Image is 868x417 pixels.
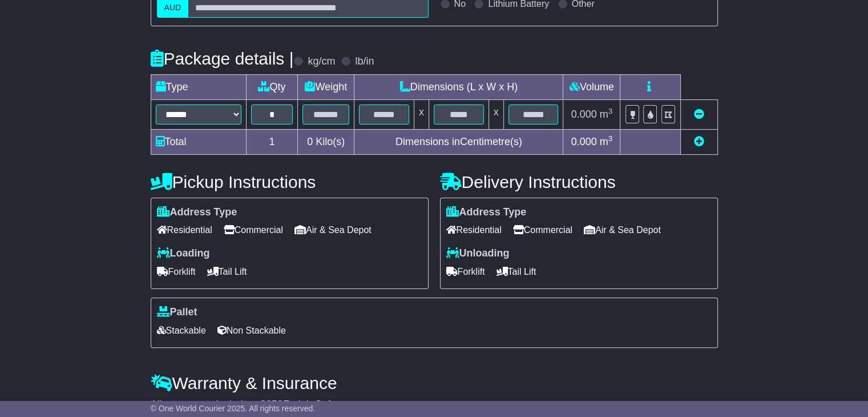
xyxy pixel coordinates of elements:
td: Kilo(s) [298,129,354,154]
td: x [488,99,503,129]
span: Residential [157,221,212,239]
span: 0.000 [571,109,597,120]
td: Weight [298,74,354,99]
td: Dimensions in Centimetre(s) [354,129,563,154]
span: Residential [446,221,502,239]
span: Forklift [446,263,485,280]
td: Total [151,129,246,154]
label: Address Type [157,206,237,219]
td: 1 [246,129,298,154]
label: Pallet [157,306,197,319]
h4: Pickup Instructions [151,173,429,191]
span: Forklift [157,263,196,280]
span: Air & Sea Depot [294,221,372,239]
span: m [600,109,613,120]
span: © One World Courier 2025. All rights reserved. [151,404,316,413]
span: Non Stackable [217,322,286,339]
h4: Warranty & Insurance [151,374,718,392]
label: Loading [157,247,210,260]
span: Stackable [157,322,206,339]
span: 0 [307,136,313,147]
span: Tail Lift [207,263,247,280]
label: Address Type [446,206,527,219]
h4: Delivery Instructions [440,173,718,191]
sup: 3 [608,107,613,115]
span: Commercial [513,221,572,239]
span: Air & Sea Depot [584,221,661,239]
div: All our quotes include a $ FreightSafe warranty. [151,399,718,411]
span: 250 [266,399,283,410]
td: Volume [563,74,620,99]
label: Unloading [446,247,510,260]
h4: Package details | [151,49,294,68]
span: Tail Lift [496,263,536,280]
a: Remove this item [694,109,704,120]
td: Qty [246,74,298,99]
td: x [414,99,429,129]
label: lb/in [355,55,374,68]
td: Dimensions (L x W x H) [354,74,563,99]
td: Type [151,74,246,99]
span: m [600,136,613,147]
sup: 3 [608,134,613,143]
span: 0.000 [571,136,597,147]
label: kg/cm [308,55,335,68]
a: Add new item [694,136,704,147]
span: Commercial [224,221,283,239]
